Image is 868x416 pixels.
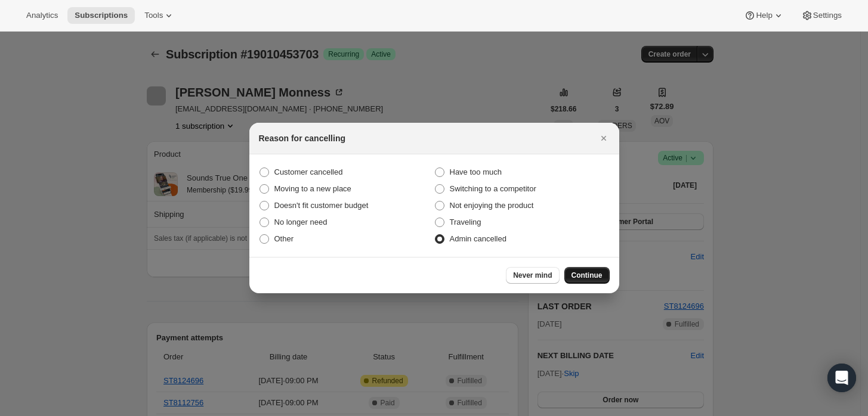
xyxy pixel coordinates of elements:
button: Continue [564,267,610,284]
span: Moving to a new place [274,184,351,193]
span: Help [756,11,772,20]
span: Tools [144,11,163,20]
span: Switching to a competitor [450,184,536,193]
span: Not enjoying the product [450,201,534,210]
span: Customer cancelled [274,167,343,176]
span: Continue [572,271,603,280]
button: Analytics [19,7,65,24]
span: Doesn't fit customer budget [274,201,369,210]
button: Settings [794,7,849,24]
button: Subscriptions [67,7,135,24]
button: Never mind [506,267,559,284]
span: Admin cancelled [450,234,506,243]
button: Tools [137,7,182,24]
span: Settings [813,11,842,20]
button: Close [595,130,612,147]
h2: Reason for cancelling [259,132,345,144]
span: No longer need [274,218,328,226]
span: Subscriptions [75,11,128,20]
button: Help [737,7,791,24]
span: Never mind [513,271,552,280]
span: Traveling [450,218,481,226]
span: Other [274,234,294,243]
span: Analytics [26,11,58,20]
div: Open Intercom Messenger [827,364,856,392]
span: Have too much [450,167,502,176]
